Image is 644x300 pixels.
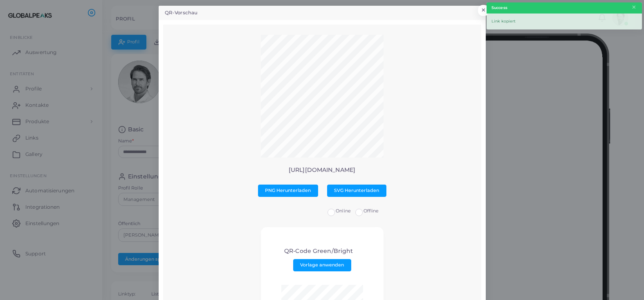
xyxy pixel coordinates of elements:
[478,5,489,16] button: Close
[631,3,637,12] button: Close
[487,14,642,29] div: Link kopiert
[491,5,507,11] strong: Success
[169,167,475,174] p: [URL][DOMAIN_NAME]
[327,185,386,197] button: SVG Herunterladen
[284,248,353,255] h4: QR-Code Green/Bright
[265,187,311,193] span: PNG Herunterladen
[300,262,344,268] span: Vorlage anwenden
[258,185,318,197] button: PNG Herunterladen
[334,187,379,193] span: SVG Herunterladen
[165,9,197,16] h5: QR-Vorschau
[336,208,351,214] span: Online
[364,208,379,214] span: Offline
[293,259,351,271] button: Vorlage anwenden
